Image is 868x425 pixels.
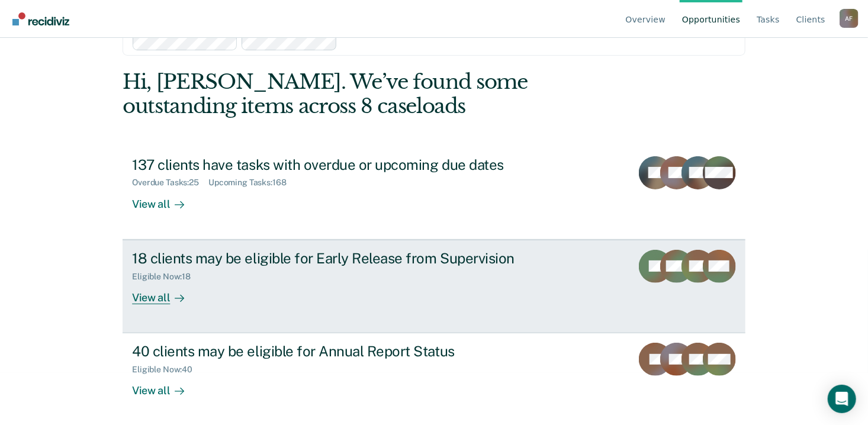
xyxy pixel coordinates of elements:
a: 137 clients have tasks with overdue or upcoming due datesOverdue Tasks:25Upcoming Tasks:168View all [123,147,745,240]
div: Hi, [PERSON_NAME]. We’ve found some outstanding items across 8 caseloads [123,70,621,118]
div: 18 clients may be eligible for Early Release from Supervision [132,250,548,267]
div: Overdue Tasks : 25 [132,178,208,188]
div: View all [132,188,198,211]
div: Open Intercom Messenger [828,385,856,413]
div: Upcoming Tasks : 168 [208,178,296,188]
div: View all [132,375,198,398]
button: Profile dropdown button [840,9,859,28]
div: A F [840,9,859,28]
div: View all [132,281,198,304]
div: Eligible Now : 40 [132,365,202,375]
a: 18 clients may be eligible for Early Release from SupervisionEligible Now:18View all [123,240,745,333]
div: 40 clients may be eligible for Annual Report Status [132,343,548,360]
div: Eligible Now : 18 [132,272,200,282]
img: Recidiviz [12,12,69,25]
div: 137 clients have tasks with overdue or upcoming due dates [132,156,548,173]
